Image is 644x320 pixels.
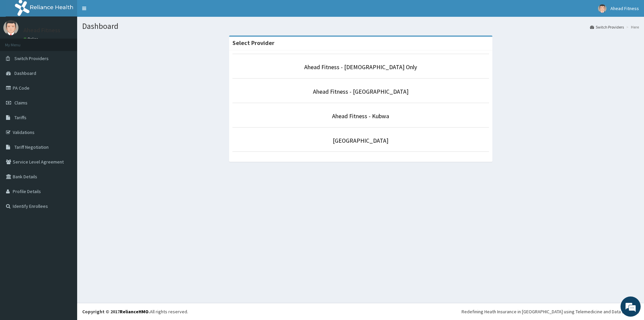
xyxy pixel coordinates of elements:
[14,144,49,150] span: Tariff Negotiation
[332,112,389,120] a: Ahead Fitness - Kubwa
[14,115,26,121] span: Tariffs
[82,309,150,315] strong: Copyright © 2017 .
[23,37,40,41] a: Online
[313,88,409,95] a: Ahead Fitness - [GEOGRAPHIC_DATA]
[304,63,417,71] a: Ahead Fitness - [DEMOGRAPHIC_DATA] Only
[333,137,388,144] a: [GEOGRAPHIC_DATA]
[590,24,624,30] a: Switch Providers
[625,24,639,30] li: Here
[232,39,274,47] strong: Select Provider
[82,22,639,31] h1: Dashboard
[14,70,36,76] span: Dashboard
[14,55,49,61] span: Switch Providers
[14,100,28,106] span: Claims
[462,308,639,315] div: Redefining Heath Insurance in [GEOGRAPHIC_DATA] using Telemedicine and Data Science!
[610,5,639,11] span: Ahead Fitness
[77,303,644,320] footer: All rights reserved.
[598,4,606,13] img: User Image
[120,309,149,315] a: RelianceHMO
[23,27,60,33] p: Ahead Fitness
[3,20,18,35] img: User Image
